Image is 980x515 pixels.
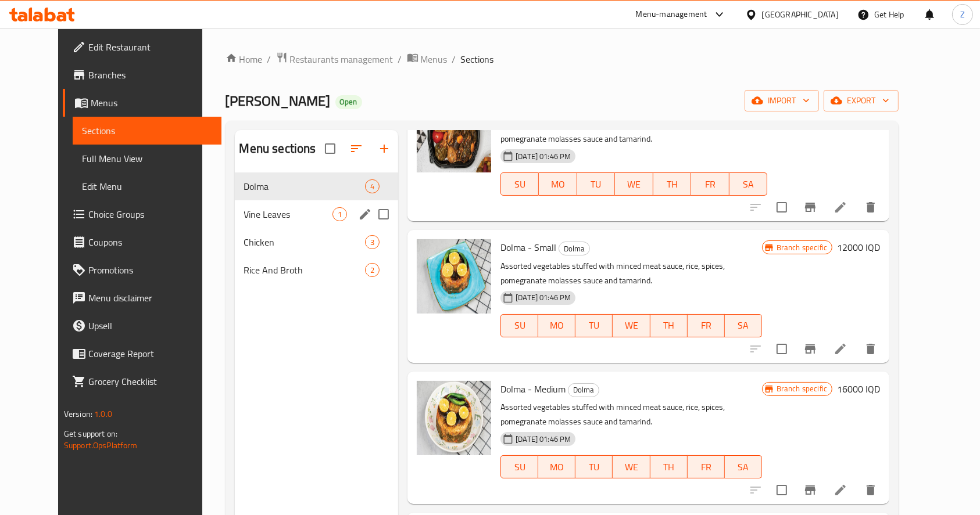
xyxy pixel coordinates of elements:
[745,90,819,111] button: import
[833,93,889,108] span: export
[617,317,645,334] span: WE
[417,239,491,314] img: Dolma - Small
[729,172,767,196] button: SA
[655,317,683,334] span: TH
[511,434,575,445] span: [DATE] 01:46 PM
[796,193,824,221] button: Branch-specific-item
[64,426,117,441] span: Get support on:
[770,478,794,502] span: Select to update
[417,381,491,455] img: Dolma - Medium
[500,455,538,478] button: SU
[63,33,222,61] a: Edit Restaurant
[421,52,448,66] span: Menus
[366,237,379,248] span: 3
[577,172,615,196] button: TU
[658,176,686,193] span: TH
[772,383,832,394] span: Branch specific
[407,52,448,67] a: Menus
[370,135,398,163] button: Add section
[63,340,222,368] a: Coverage Report
[417,98,491,172] img: Nafar Dolma
[857,193,885,221] button: delete
[63,368,222,395] a: Grocery Checklist
[88,40,213,54] span: Edit Restaurant
[834,483,847,497] a: Edit menu item
[613,455,650,478] button: WE
[318,136,342,161] span: Select all sections
[582,176,610,193] span: TU
[235,168,399,289] nav: Menu sections
[511,151,575,162] span: [DATE] 01:46 PM
[235,200,399,228] div: Vine Leaves1edit
[290,52,394,66] span: Restaurants management
[688,314,725,337] button: FR
[772,242,832,253] span: Branch specific
[226,52,899,67] nav: breadcrumb
[63,61,222,89] a: Branches
[500,400,762,429] p: Assorted vegetables stuffed with minced meat sauce, rice, spices, pomegranate molasses sauce and ...
[333,209,346,220] span: 1
[267,52,271,66] li: /
[63,312,222,340] a: Upsell
[366,265,379,276] span: 2
[366,181,379,192] span: 4
[63,256,222,284] a: Promotions
[332,207,347,221] div: items
[696,176,724,193] span: FR
[226,52,263,66] a: Home
[500,314,538,337] button: SU
[82,124,213,138] span: Sections
[244,263,366,277] div: Rice And Broth
[692,317,720,334] span: FR
[88,374,213,388] span: Grocery Checklist
[244,235,366,249] span: Chicken
[734,176,763,193] span: SA
[568,383,599,397] span: Dolma
[692,459,720,476] span: FR
[461,52,494,66] span: Sections
[500,259,762,288] p: Assorted vegetables stuffed with minced meat sauce, rice, spices, pomegranate molasses sauce and ...
[580,459,608,476] span: TU
[88,263,213,277] span: Promotions
[837,239,880,255] h6: 12000 IQD
[770,195,794,219] span: Select to update
[63,200,222,228] a: Choice Groups
[94,406,112,422] span: 1.0.0
[834,200,847,214] a: Edit menu item
[500,172,539,196] button: SU
[725,314,762,337] button: SA
[335,95,362,109] div: Open
[653,172,691,196] button: TH
[244,207,333,221] span: Vine Leaves
[500,380,566,398] span: Dolma - Medium
[500,239,556,256] span: Dolma - Small
[650,314,688,337] button: TH
[63,228,222,256] a: Coupons
[244,179,366,193] span: Dolma
[91,96,213,110] span: Menus
[824,90,899,111] button: export
[511,292,575,303] span: [DATE] 01:46 PM
[88,291,213,305] span: Menu disclaimer
[543,317,571,334] span: MO
[73,117,222,145] a: Sections
[64,438,138,453] a: Support.OpsPlatform
[857,335,885,363] button: delete
[796,476,824,504] button: Branch-specific-item
[82,179,213,193] span: Edit Menu
[63,284,222,312] a: Menu disclaimer
[538,314,575,337] button: MO
[506,459,534,476] span: SU
[960,8,965,21] span: Z
[64,406,92,422] span: Version:
[559,242,590,255] div: Dolma
[650,455,688,478] button: TH
[725,455,762,478] button: SA
[356,206,374,223] button: edit
[620,176,648,193] span: WE
[729,317,757,334] span: SA
[575,455,613,478] button: TU
[88,347,213,361] span: Coverage Report
[452,52,456,66] li: /
[365,179,380,193] div: items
